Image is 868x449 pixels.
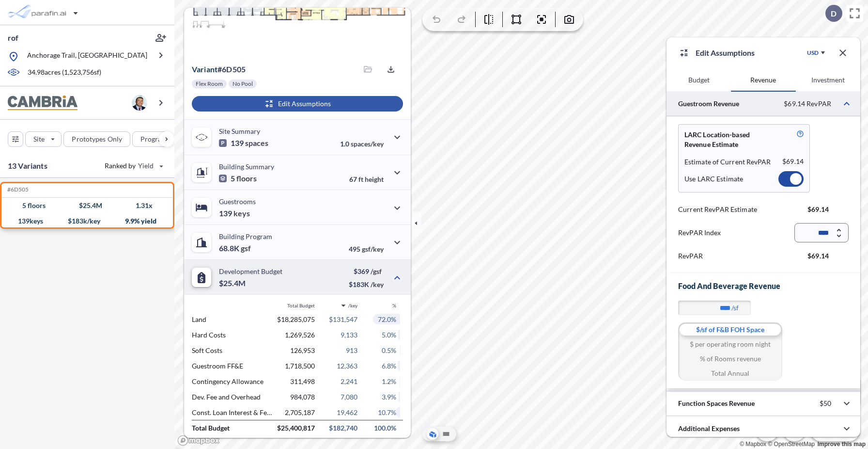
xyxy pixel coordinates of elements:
span: $131,547 [329,315,357,323]
p: Site [33,134,45,144]
span: spaces [245,138,268,148]
p: Use LARC Estimate [684,175,743,183]
span: 72.0% [378,315,396,323]
p: Building Summary [219,162,274,171]
span: 1.2% [382,377,396,385]
span: gsf [241,243,251,253]
span: /gsf [371,267,382,275]
p: Prototypes Only [72,134,122,144]
p: $183K [349,280,384,289]
p: 139 [219,208,250,218]
span: 5.0% [382,331,396,339]
p: Additional Expenses [678,424,740,433]
span: 126,953 [290,346,315,354]
p: Function Spaces Revenue [678,399,755,408]
p: 1.0 [340,140,384,148]
img: user logo [132,95,147,111]
span: 0.5% [382,346,396,354]
span: 6.8% [382,362,396,370]
span: 9,133 [341,331,357,339]
img: BrandImage [8,96,77,111]
p: RevPAR Index [678,228,721,237]
span: height [365,175,384,183]
p: Guestroom FF&E [192,362,272,370]
p: Soft Costs [192,346,272,354]
p: $25.4M [219,278,247,288]
span: Yield [138,161,154,171]
span: $182,740 [329,424,357,432]
p: LARC Location-based Revenue Estimate [684,130,774,149]
span: Total Budget [287,303,315,308]
span: $18,285,075 [277,315,315,323]
p: Anchorage Trail, [GEOGRAPHIC_DATA] [27,50,147,63]
div: $ per operating room night [678,337,782,352]
p: rof [8,32,18,43]
span: 100.0% [374,424,396,432]
span: 2,705,187 [285,408,315,417]
p: Contingency Allowance [192,377,272,385]
h3: Food and Beverage Revenue [678,281,849,291]
span: /key [371,280,384,289]
span: % [392,303,396,308]
p: $369 [349,267,384,275]
p: 34.98 acres ( 1,523,756 sf) [28,67,101,78]
p: RevPAR [678,252,703,260]
span: 2,241 [341,377,357,385]
span: 19,462 [337,408,357,417]
button: Aerial View [427,428,438,440]
span: $25,400,817 [277,424,315,432]
span: 12,363 [337,362,357,370]
p: $ 69.14 [807,205,829,214]
div: $/sf of F&B FOH Space [678,322,782,337]
span: 311,498 [290,377,315,385]
a: Improve this map [818,441,866,448]
div: USD [807,49,819,57]
span: 3.9% [382,393,396,401]
span: spaces/key [351,140,384,148]
span: gsf/key [362,245,384,253]
p: # 6d505 [192,64,246,74]
p: 68.8K [219,243,251,253]
p: $ 69.14 [807,252,829,260]
p: D [831,9,837,18]
p: Land [192,315,272,323]
p: Hard Costs [192,331,272,339]
p: 139 [219,138,268,148]
span: /key [348,303,357,308]
div: % of Rooms revenue [678,352,782,366]
p: Total Budget [192,424,272,432]
span: 984,078 [290,393,315,401]
p: $50 [820,399,831,408]
h5: Click to copy the code [5,186,29,193]
p: Edit Assumptions [696,47,755,59]
button: Ranked by Yield [97,158,170,174]
div: Total Annual [678,366,782,381]
label: /sf [731,303,739,313]
p: Site Summary [219,127,260,135]
span: 10.7% [378,408,396,417]
p: Guestrooms [219,197,256,206]
a: OpenStreetMap [768,441,815,448]
p: Estimate of Current RevPAR [684,157,771,167]
p: Current RevPAR Estimate [678,205,757,214]
span: 913 [346,346,357,354]
p: 13 Variants [8,160,47,172]
button: Edit Assumptions [192,96,403,112]
span: Variant [192,64,217,74]
button: Site Plan [440,428,452,440]
p: 495 [349,245,384,253]
span: ft [358,175,363,183]
span: 7,080 [341,393,357,401]
p: Building Program [219,232,272,241]
p: Dev. Fee and Overhead [192,393,272,401]
span: floors [236,174,257,183]
p: 67 [349,175,384,183]
p: Const. Loan Interest & Fees [192,408,272,417]
a: Mapbox [740,441,766,448]
span: 1,269,526 [285,331,315,339]
p: Flex Room [196,80,223,88]
span: 1,718,500 [285,362,315,370]
button: Investment [796,68,860,92]
span: keys [233,208,250,218]
button: Revenue [731,68,795,92]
